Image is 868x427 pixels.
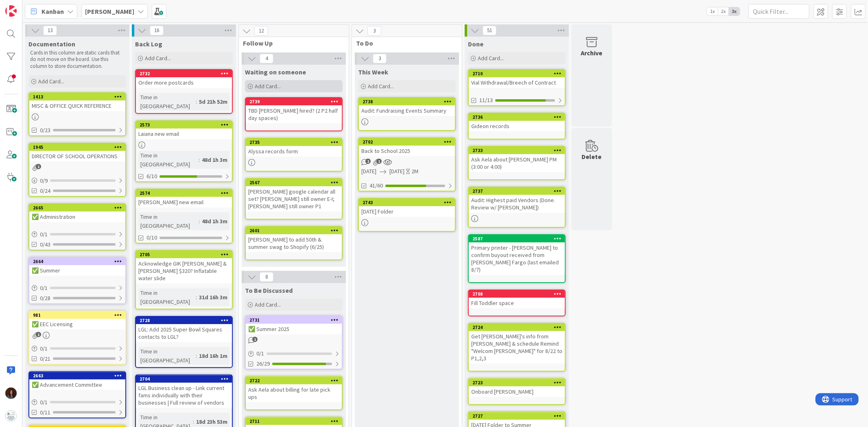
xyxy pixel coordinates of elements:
div: LGL: Add 2025 Super Bowl Squares contacts to LGL? [136,324,232,342]
div: 2731 [249,317,342,323]
span: Add Card... [145,54,171,62]
a: 2702Back to School 2025[DATE][DATE]2M41/60 [358,137,456,192]
span: : [196,351,197,360]
div: 2601 [246,227,342,234]
div: 2739 [246,98,342,105]
div: 2601[PERSON_NAME] to add 50th & summer swag to Shopify (6/25) [246,227,342,252]
div: 2733 [469,147,565,154]
div: 2736 [472,114,565,120]
a: 2732Order more postcardsTime in [GEOGRAPHIC_DATA]:5d 21h 52m [135,69,233,114]
span: 51 [483,26,496,35]
div: 2574 [140,190,232,196]
div: 2567[PERSON_NAME] google calendar all set? [PERSON_NAME] still owner E-I; [PERSON_NAME] still own... [246,179,342,211]
span: 0/11 [40,408,50,417]
div: 0/1 [29,229,125,240]
div: 1945DIRECTOR OF SCHOOL OPERATIONS [29,144,125,161]
span: Add Card... [368,83,394,90]
div: 2702Back to School 2025 [359,138,455,156]
a: 2601[PERSON_NAME] to add 50th & summer swag to Shopify (6/25) [245,226,343,260]
span: 2x [718,7,729,15]
div: 2731 [246,316,342,324]
div: 0/1 [29,397,125,407]
div: 2710Vial Withdrawal/Breech of Contract [469,70,565,88]
div: Time in [GEOGRAPHIC_DATA] [138,93,196,111]
div: 0/1 [246,349,342,359]
div: 2739TBD [PERSON_NAME] hired? (2 P2 half day spaces) [246,98,342,123]
div: 2732Order more postcards [136,70,232,88]
div: 2663 [29,372,125,379]
div: 2724Get [PERSON_NAME]'s info from [PERSON_NAME] & schedule Remind "Welcom [PERSON_NAME]" for 8/22... [469,324,565,364]
img: avatar [5,410,17,422]
div: 2711 [246,418,342,425]
div: 2738 [359,98,455,105]
div: 1413MISC & OFFICE QUICK REFERENCE [29,93,125,111]
div: 2587Primary printer - [PERSON_NAME] to confirm buyout received from [PERSON_NAME] Fargo (last ema... [469,235,565,275]
span: 0/28 [40,294,50,303]
span: Support [17,1,37,11]
div: Time in [GEOGRAPHIC_DATA] [138,212,199,230]
div: 2732 [136,70,232,77]
div: Back to School 2025 [359,146,455,156]
span: 0 / 1 [256,349,264,358]
div: 2601 [249,228,342,233]
span: To Be Discussed [245,286,293,294]
span: 16 [150,26,164,35]
div: 2704 [140,376,232,382]
div: LGL Business clean up - Link current fams individually with their businesses | Full review of ven... [136,383,232,408]
div: 2731✅ Summer 2025 [246,316,342,334]
div: TBD [PERSON_NAME] hired? (2 P2 half day spaces) [246,105,342,123]
div: 0/1 [29,344,125,354]
span: Waiting on someone [245,68,306,76]
span: 1x [707,7,718,15]
div: 2574 [136,190,232,197]
a: 2737Audit: Highest paid Vendors (Done. Review w/ [PERSON_NAME]) [468,187,566,228]
div: [PERSON_NAME] new email [136,197,232,207]
div: 981 [29,312,125,319]
div: 2722 [249,378,342,383]
span: 1 [376,159,382,164]
div: 1413 [33,94,125,100]
div: 2724 [469,324,565,331]
div: 2711 [249,418,342,424]
div: 2573 [140,122,232,128]
a: 2723Onboard [PERSON_NAME] [468,378,566,405]
span: This Week [358,68,388,76]
div: 2723 [472,380,565,386]
a: 2739TBD [PERSON_NAME] hired? (2 P2 half day spaces) [245,97,343,131]
div: 2723Onboard [PERSON_NAME] [469,379,565,397]
div: DIRECTOR OF SCHOOL OPERATIONS [29,151,125,161]
a: 2710Vial Withdrawal/Breech of Contract11/13 [468,69,566,106]
span: Documentation [28,40,75,48]
div: 2737 [472,188,565,194]
div: 2732 [140,71,232,76]
a: 2743[DATE] Folder [358,198,456,232]
div: Delete [582,152,602,161]
a: 1945DIRECTOR OF SCHOOL OPERATIONS0/90/24 [28,143,126,197]
div: [DATE] Folder [359,206,455,217]
span: : [196,97,197,106]
a: 2665✅ Administration0/10/43 [28,203,126,251]
span: : [199,217,200,226]
span: : [193,417,194,426]
a: 2708Fill Toddler space [468,290,566,316]
span: 0 / 9 [40,176,48,185]
div: 18d 23h 53m [194,417,230,426]
div: Fill Toddler space [469,298,565,308]
div: 2567 [246,179,342,186]
div: 2664 [33,259,125,264]
div: 2704LGL Business clean up - Link current fams individually with their businesses | Full review of... [136,375,232,408]
div: ✅ Administration [29,211,125,222]
span: 1 [36,332,41,337]
div: 2710 [472,71,565,76]
div: 31d 16h 3m [197,293,230,302]
a: 2567[PERSON_NAME] google calendar all set? [PERSON_NAME] still owner E-I; [PERSON_NAME] still own... [245,178,343,220]
div: 2705Acknowledge GIK [PERSON_NAME] & [PERSON_NAME] $320? Inflatable water slide [136,251,232,283]
div: 2587 [469,235,565,242]
div: Order more postcards [136,77,232,88]
span: 11/13 [479,96,493,105]
a: 2738Audit: Fundraising Events Summary [358,97,456,131]
a: 2663✅ Advancement Committee0/10/11 [28,371,126,418]
span: 1 [252,337,258,342]
span: 12 [254,26,268,36]
a: 2664✅ Summer0/10/28 [28,257,126,304]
